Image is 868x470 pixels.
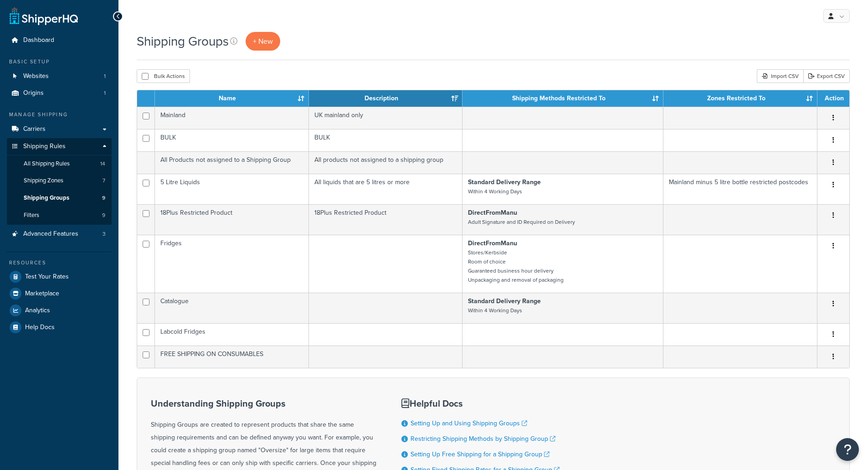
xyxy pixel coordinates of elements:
span: + New [253,36,273,46]
a: Setting Up Free Shipping for a Shipping Group [411,449,550,459]
a: Shipping Zones 7 [7,172,112,189]
small: Within 4 Working Days [468,187,522,196]
td: Mainland [155,107,309,129]
span: Advanced Features [23,230,78,238]
td: 18Plus Restricted Product [309,204,463,235]
li: Websites [7,68,112,85]
span: 7 [103,177,105,185]
th: Zones Restricted To: activate to sort column ascending [663,90,817,107]
li: Shipping Rules [7,138,112,225]
small: Adult Signature and ID Required on Delivery [468,218,575,226]
strong: DirectFromManu [468,208,517,217]
span: 9 [102,212,105,219]
strong: Standard Delivery Range [468,177,541,187]
li: Advanced Features [7,226,112,243]
a: Dashboard [7,32,112,49]
strong: Standard Delivery Range [468,296,541,306]
th: Shipping Methods Restricted To: activate to sort column ascending [462,90,663,107]
span: 1 [104,89,106,97]
a: All Shipping Rules 14 [7,155,112,172]
a: Origins 1 [7,85,112,102]
li: All Shipping Rules [7,155,112,172]
div: Manage Shipping [7,111,112,119]
a: + New [246,32,280,51]
a: Websites 1 [7,68,112,85]
a: Setting Up and Using Shipping Groups [411,418,527,428]
li: Origins [7,85,112,102]
a: Export CSV [803,69,850,83]
a: Carriers [7,121,112,138]
a: Test Your Rates [7,269,112,285]
span: Websites [23,72,49,80]
td: 5 Litre Liquids [155,174,309,204]
div: Resources [7,259,112,267]
th: Name: activate to sort column ascending [155,90,309,107]
span: Shipping Groups [24,194,69,202]
span: 1 [104,72,106,80]
td: FREE SHIPPING ON CONSUMABLES [155,346,309,368]
th: Action [817,90,849,107]
span: 3 [103,230,106,238]
td: All products not assigned to a shipping group [309,151,463,174]
td: BULK [309,129,463,151]
span: Dashboard [23,36,54,44]
a: Analytics [7,302,112,319]
span: Test Your Rates [25,273,69,281]
td: Fridges [155,235,309,293]
span: Help Docs [25,324,55,331]
span: Shipping Zones [24,177,63,185]
td: Mainland minus 5 litre bottle restricted postcodes [663,174,817,204]
span: Shipping Rules [23,143,66,150]
span: 9 [102,194,105,202]
td: All Products not assigned to a Shipping Group [155,151,309,174]
a: Marketplace [7,285,112,302]
span: Filters [24,212,39,219]
a: Advanced Features 3 [7,226,112,243]
small: Stores/Kerbside Room of choice Guaranteed business hour delivery Unpackaging and removal of packa... [468,248,564,284]
h3: Understanding Shipping Groups [151,398,379,408]
li: Shipping Groups [7,190,112,207]
a: Shipping Groups 9 [7,190,112,207]
div: Import CSV [757,69,803,83]
td: 18Plus Restricted Product [155,204,309,235]
td: Catalogue [155,293,309,323]
span: 14 [100,160,105,168]
strong: DirectFromManu [468,238,517,248]
td: Labcold Fridges [155,323,309,346]
span: Carriers [23,125,46,133]
a: Help Docs [7,319,112,336]
a: Filters 9 [7,207,112,224]
button: Open Resource Center [836,438,859,461]
a: Shipping Rules [7,138,112,155]
div: Basic Setup [7,58,112,66]
li: Shipping Zones [7,172,112,189]
button: Bulk Actions [137,69,190,83]
th: Description: activate to sort column ascending [309,90,463,107]
small: Within 4 Working Days [468,306,522,315]
td: UK mainland only [309,107,463,129]
span: Origins [23,89,44,97]
li: Filters [7,207,112,224]
span: Marketplace [25,290,59,298]
h3: Helpful Docs [401,398,560,408]
h1: Shipping Groups [137,32,229,50]
a: Restricting Shipping Methods by Shipping Group [411,434,555,444]
a: ShipperHQ Home [10,7,78,25]
td: BULK [155,129,309,151]
td: All liquids that are 5 litres or more [309,174,463,204]
span: All Shipping Rules [24,160,70,168]
span: Analytics [25,307,50,315]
